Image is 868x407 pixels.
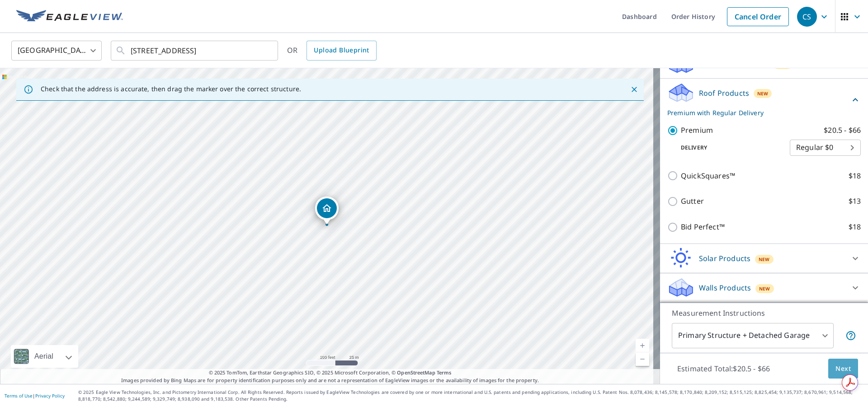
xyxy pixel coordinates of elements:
span: New [757,90,769,97]
p: Delivery [667,144,790,152]
a: Privacy Policy [35,393,65,399]
p: | [5,393,65,398]
p: Roof Products [699,88,749,98]
p: Check that the address is accurate, then drag the marker over the correct structure. [41,85,301,93]
div: Walls ProductsNew [667,277,861,299]
p: Gutter [681,196,704,207]
div: OR [287,41,377,61]
p: $18 [849,170,861,182]
div: Roof ProductsNewPremium with Regular Delivery [667,82,861,117]
span: Upload Blueprint [314,45,369,56]
div: Solar ProductsNew [667,248,861,269]
p: $18 [849,221,861,233]
div: Aerial [11,345,78,368]
p: Walls Products [699,282,751,293]
span: Your report will include the primary structure and a detached garage if one exists. [845,330,856,341]
div: Primary Structure + Detached Garage [672,323,834,348]
button: Close [628,84,640,95]
p: $13 [849,196,861,207]
div: CS [797,7,817,27]
p: QuickSquares™ [681,170,735,182]
p: Estimated Total: $20.5 - $66 [670,359,777,379]
p: Measurement Instructions [672,308,856,318]
p: $20.5 - $66 [824,125,861,136]
span: New [759,285,770,292]
p: Premium with Regular Delivery [667,108,850,117]
a: Cancel Order [727,7,789,26]
div: [GEOGRAPHIC_DATA] [11,38,102,63]
a: Upload Blueprint [307,41,376,61]
div: Aerial [32,345,56,368]
button: Next [828,359,858,379]
img: EV Logo [16,10,123,23]
p: © 2025 Eagle View Technologies, Inc. and Pictometry International Corp. All Rights Reserved. Repo... [78,389,863,402]
p: Solar Products [699,253,750,264]
div: Regular $0 [790,135,861,160]
span: New [759,256,770,263]
a: Terms [437,369,452,376]
a: Current Level 18, Zoom Out [636,352,649,366]
input: Search by address or latitude-longitude [131,38,259,63]
div: Dropped pin, building 1, Residential property, 9 Algeciras Ln Hot Springs Village, AR 71909 [315,196,339,225]
span: Next [835,363,851,374]
p: Bid Perfect™ [681,221,725,233]
p: Premium [681,125,713,136]
a: OpenStreetMap [397,369,435,376]
a: Terms of Use [5,393,33,399]
a: Current Level 18, Zoom In [636,339,649,352]
span: © 2025 TomTom, Earthstar Geographics SIO, © 2025 Microsoft Corporation, © [209,369,452,377]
